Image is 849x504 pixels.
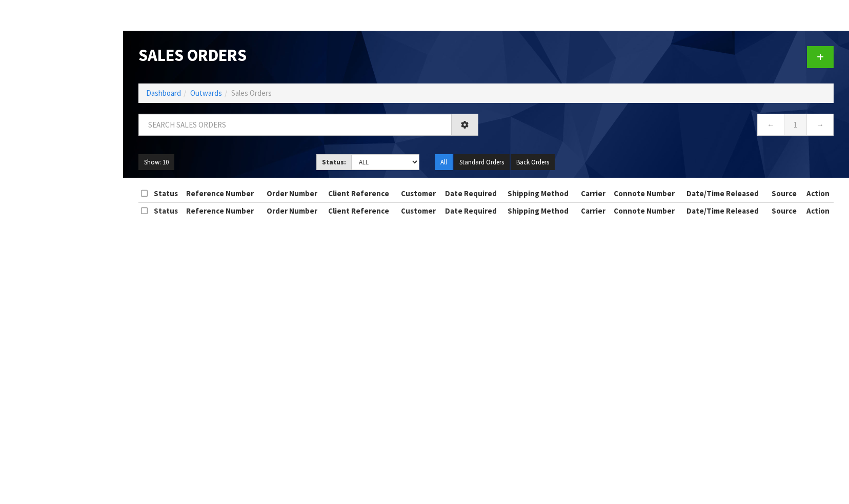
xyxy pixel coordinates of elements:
th: Carrier [578,185,611,202]
span: Sales Orders [231,88,272,98]
button: All [435,154,453,171]
th: Customer [398,185,442,202]
th: Status [151,185,184,202]
th: Customer [398,202,442,219]
th: Date/Time Released [684,202,769,219]
input: Search sales orders [138,114,452,136]
th: Shipping Method [505,185,578,202]
th: Carrier [578,202,611,219]
strong: Status: [322,158,346,166]
a: Outwards [190,88,222,98]
th: Date/Time Released [684,185,769,202]
a: → [806,114,834,136]
th: Order Number [264,202,326,219]
th: Connote Number [611,185,684,202]
th: Order Number [264,185,326,202]
h1: Sales Orders [138,46,478,65]
a: ← [757,114,784,136]
th: Action [802,202,834,219]
th: Shipping Method [505,202,578,219]
th: Reference Number [184,185,264,202]
th: Reference Number [184,202,264,219]
th: Status [151,202,184,219]
th: Source [769,202,802,219]
th: Source [769,185,802,202]
a: 1 [784,114,807,136]
a: Dashboard [146,88,181,98]
th: Client Reference [326,202,398,219]
button: Back Orders [511,154,555,171]
th: Action [802,185,834,202]
th: Connote Number [611,202,684,219]
th: Date Required [442,202,505,219]
button: Standard Orders [454,154,510,171]
th: Date Required [442,185,505,202]
button: Show: 10 [138,154,174,171]
th: Client Reference [326,185,398,202]
nav: Page navigation [494,114,834,139]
